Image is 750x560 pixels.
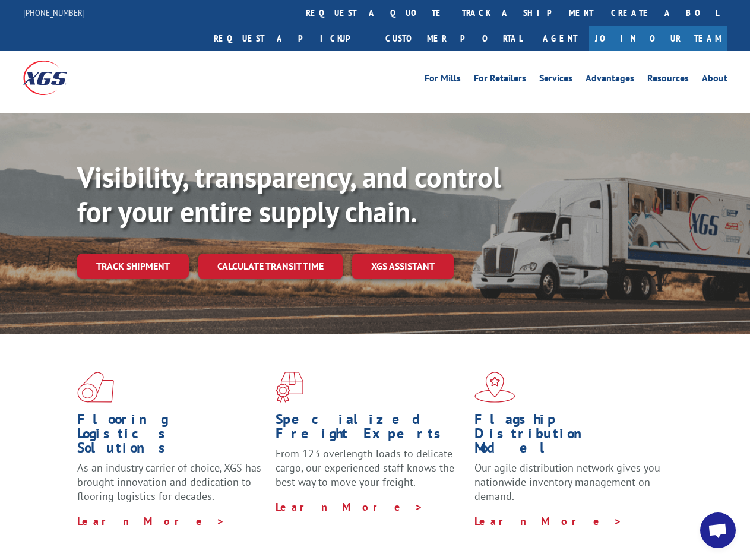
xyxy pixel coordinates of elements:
a: For Retailers [474,74,526,87]
span: As an industry carrier of choice, XGS has brought innovation and dedication to flooring logistics... [77,461,261,503]
h1: Flagship Distribution Model [474,412,664,461]
a: About [702,74,727,87]
a: Learn More > [77,514,225,528]
a: Learn More > [474,514,622,528]
a: Learn More > [276,500,423,514]
a: Agent [531,26,589,51]
a: Resources [647,74,689,87]
a: [PHONE_NUMBER] [23,7,85,18]
a: Track shipment [77,254,189,279]
a: Calculate transit time [198,254,343,279]
a: Services [539,74,572,87]
a: For Mills [425,74,461,87]
a: Join Our Team [589,26,727,51]
a: Customer Portal [376,26,531,51]
h1: Specialized Freight Experts [276,412,465,447]
span: Our agile distribution network gives you nationwide inventory management on demand. [474,461,660,503]
img: xgs-icon-focused-on-flooring-red [276,372,303,403]
img: xgs-icon-flagship-distribution-model-red [474,372,515,403]
b: Visibility, transparency, and control for your entire supply chain. [77,159,501,230]
div: Open chat [700,512,736,548]
a: Request a pickup [205,26,376,51]
a: XGS ASSISTANT [352,254,454,279]
p: From 123 overlength loads to delicate cargo, our experienced staff knows the best way to move you... [276,447,465,499]
h1: Flooring Logistics Solutions [77,412,267,461]
a: Advantages [586,74,634,87]
img: xgs-icon-total-supply-chain-intelligence-red [77,372,114,403]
